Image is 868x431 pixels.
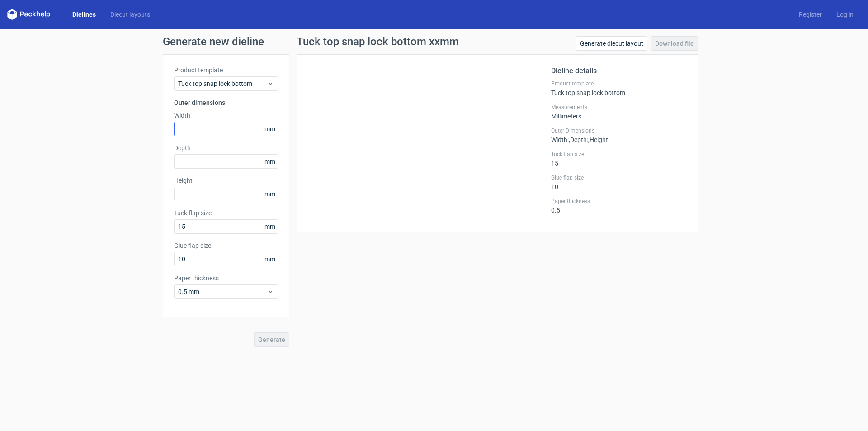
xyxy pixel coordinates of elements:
a: Register [792,10,829,19]
span: mm [262,220,278,233]
a: Dielines [65,10,103,19]
h1: Generate new dieline [163,36,705,47]
label: Product template [174,66,278,75]
label: Product template [551,80,687,87]
label: Measurements [551,104,687,111]
span: , Height : [588,136,609,143]
div: 0.5 [551,198,687,214]
label: Glue flap size [174,241,278,250]
a: Log in [829,10,861,19]
span: mm [262,122,278,136]
h3: Outer dimensions [174,98,278,107]
h1: Tuck top snap lock bottom xxmm [297,36,459,47]
a: Generate diecut layout [576,36,647,51]
div: Millimeters [551,104,687,120]
div: 15 [551,151,687,167]
span: , Depth : [569,136,588,143]
a: Diecut layouts [103,10,157,19]
label: Width [174,111,278,120]
div: Tuck top snap lock bottom [551,80,687,96]
label: Tuck flap size [174,208,278,218]
span: mm [262,187,278,201]
span: Width : [551,136,569,143]
label: Paper thickness [174,274,278,283]
span: mm [262,155,278,168]
label: Tuck flap size [551,151,687,158]
span: mm [262,252,278,266]
label: Outer Dimensions [551,127,687,134]
label: Height [174,176,278,185]
div: 10 [551,174,687,190]
label: Glue flap size [551,174,687,181]
span: 0.5 mm [178,287,267,296]
h2: Dieline details [551,66,687,76]
label: Paper thickness [551,198,687,205]
span: Tuck top snap lock bottom [178,79,267,88]
label: Depth [174,143,278,152]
